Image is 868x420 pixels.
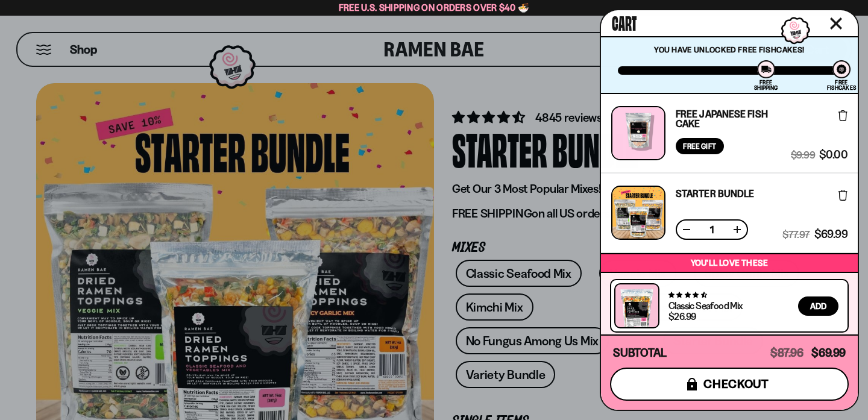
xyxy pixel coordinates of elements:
a: Starter Bundle [676,189,754,198]
span: Cart [612,10,637,34]
button: Close cart [827,14,845,33]
div: $26.99 [668,312,696,321]
h4: Subtotal [613,347,667,359]
span: $87.96 [770,346,804,360]
a: Classic Seafood Mix [668,299,743,312]
a: Free Japanese Fish Cake [676,109,791,128]
span: checkout [703,377,769,390]
span: $69.99 [814,229,848,240]
span: $9.99 [791,149,815,160]
span: 1 [702,225,722,234]
button: Add [798,296,838,316]
p: You have unlocked Free Fishcakes! [618,45,841,54]
p: You’ll love these [604,257,855,269]
span: Free U.S. Shipping on Orders over $40 🍜 [339,2,530,13]
span: 4.68 stars [668,291,706,299]
button: checkout [610,368,849,401]
div: Free Shipping [754,80,778,90]
span: $69.99 [811,346,846,360]
div: Free Gift [676,138,724,154]
span: Add [810,302,826,310]
div: Free Fishcakes [827,80,857,90]
span: $77.97 [782,229,810,240]
span: $0.00 [819,149,848,160]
